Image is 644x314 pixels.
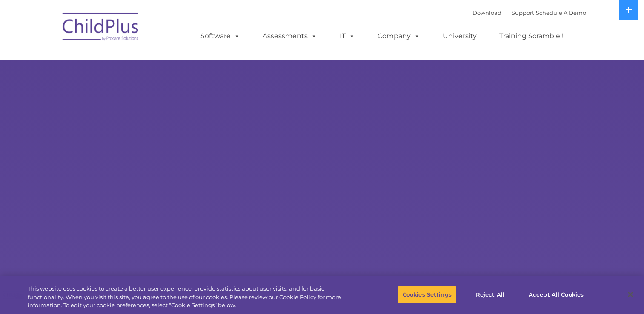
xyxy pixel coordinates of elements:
a: Software [192,28,249,45]
button: Accept All Cookies [524,285,588,303]
button: Close [621,285,640,304]
a: Company [369,28,429,45]
a: IT [331,28,364,45]
button: Reject All [464,285,517,303]
a: Schedule A Demo [536,9,586,16]
a: University [434,28,485,45]
a: Assessments [254,28,326,45]
div: This website uses cookies to create a better user experience, provide statistics about user visit... [28,285,354,310]
a: Download [472,9,501,16]
a: Training Scramble!! [491,28,572,45]
img: ChildPlus by Procare Solutions [58,7,143,49]
font: | [472,9,586,16]
a: Support [512,9,534,16]
button: Cookies Settings [398,285,456,303]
